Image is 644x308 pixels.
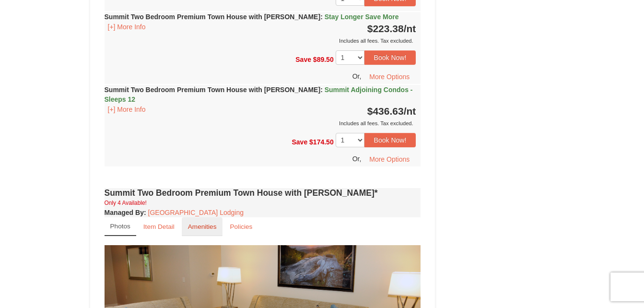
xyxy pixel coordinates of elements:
[105,13,399,21] strong: Summit Two Bedroom Premium Town House with [PERSON_NAME]
[313,55,334,63] span: $89.50
[325,13,399,21] span: Stay Longer Save More
[148,209,244,216] a: [GEOGRAPHIC_DATA] Lodging
[105,86,413,103] span: Summit Adjoining Condos - Sleeps 12
[105,209,146,216] strong: :
[188,223,217,230] small: Amenities
[105,209,144,216] span: Managed By
[320,86,323,94] span: :
[230,223,252,230] small: Policies
[105,188,421,198] h4: Summit Two Bedroom Premium Town House with [PERSON_NAME]*
[105,86,413,103] strong: Summit Two Bedroom Premium Town House with [PERSON_NAME]
[352,155,362,163] span: Or,
[143,223,175,230] small: Item Detail
[182,217,223,236] a: Amenities
[105,22,149,32] button: [+] More Info
[367,106,404,117] span: $436.63
[223,217,258,236] a: Policies
[363,70,416,84] button: More Options
[105,36,416,46] div: Includes all fees. Tax excluded.
[363,152,416,166] button: More Options
[105,200,147,206] small: Only 4 Available!
[110,223,130,230] small: Photos
[105,217,136,236] a: Photos
[309,138,334,146] span: $174.50
[295,55,311,63] span: Save
[404,23,416,34] span: /nt
[352,72,362,80] span: Or,
[320,13,323,21] span: :
[292,138,307,146] span: Save
[105,118,416,128] div: Includes all fees. Tax excluded.
[137,217,181,236] a: Item Detail
[367,23,404,34] span: $223.38
[364,133,416,147] button: Book Now!
[364,50,416,65] button: Book Now!
[404,106,416,117] span: /nt
[105,104,149,115] button: [+] More Info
